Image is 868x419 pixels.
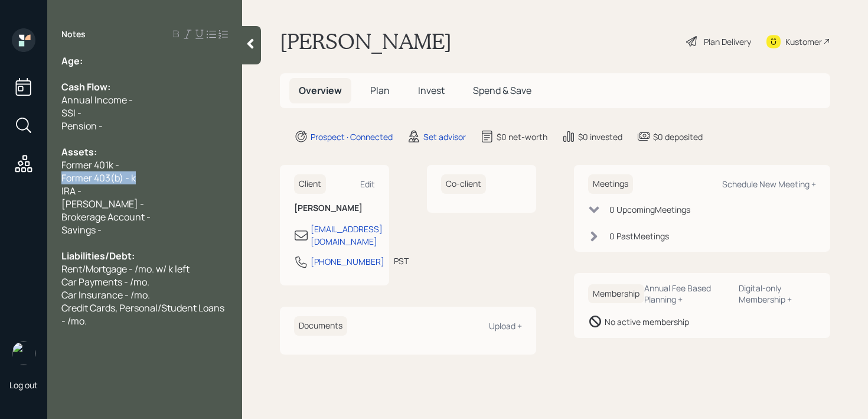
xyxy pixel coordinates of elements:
span: [PERSON_NAME] - [61,197,144,210]
div: 0 Upcoming Meeting s [609,203,690,216]
span: Rent/Mortgage - /mo. w/ k left [61,262,190,275]
div: Annual Fee Based Planning + [644,282,729,305]
span: Assets: [61,145,97,158]
span: Overview [299,84,342,97]
img: retirable_logo.png [12,342,35,365]
h6: Membership [588,284,644,304]
span: IRA - [61,184,81,197]
div: Kustomer [785,35,822,48]
label: Notes [61,28,86,40]
div: PST [394,255,409,267]
span: Former 403(b) - k [61,171,136,184]
div: Upload + [489,320,522,332]
span: Cash Flow: [61,80,110,93]
span: Former 401k - [61,158,119,171]
div: [PHONE_NUMBER] [311,255,384,268]
div: Set advisor [423,131,466,143]
span: Spend & Save [473,84,531,97]
span: Annual Income - [61,93,133,106]
div: [EMAIL_ADDRESS][DOMAIN_NAME] [311,223,383,248]
div: $0 invested [578,131,622,143]
div: No active membership [605,316,689,328]
span: Liabilities/Debt: [61,249,135,262]
span: Car Insurance - /mo. [61,288,150,301]
span: Savings - [61,223,102,236]
h6: Client [294,174,326,194]
div: $0 deposited [653,131,703,143]
span: Invest [418,84,445,97]
span: Brokerage Account - [61,210,151,223]
span: Age: [61,54,83,67]
div: Edit [360,178,375,190]
div: Log out [9,379,38,391]
span: Plan [370,84,390,97]
span: Credit Cards, Personal/Student Loans - /mo. [61,301,226,327]
h6: Documents [294,316,347,336]
span: SSI - [61,106,81,119]
h6: Meetings [588,174,633,194]
div: Digital-only Membership + [739,282,816,305]
h1: [PERSON_NAME] [280,28,452,54]
h6: [PERSON_NAME] [294,203,375,213]
span: Pension - [61,119,103,132]
span: Car Payments - /mo. [61,275,149,288]
div: $0 net-worth [497,131,547,143]
div: 0 Past Meeting s [609,230,669,242]
div: Schedule New Meeting + [722,178,816,190]
div: Prospect · Connected [311,131,393,143]
div: Plan Delivery [704,35,751,48]
h6: Co-client [441,174,486,194]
